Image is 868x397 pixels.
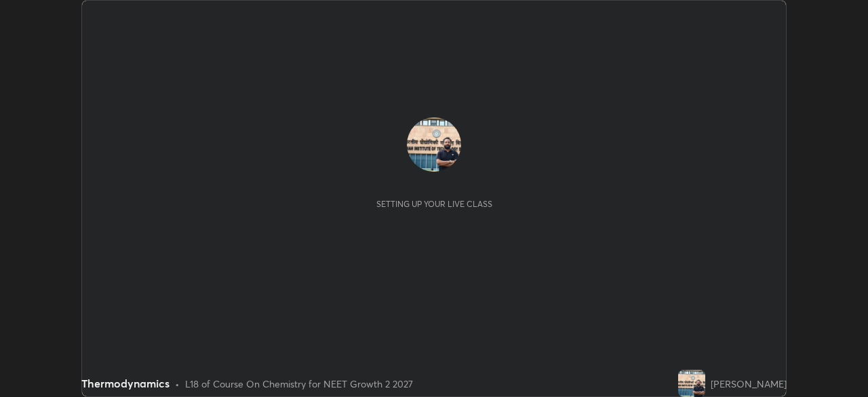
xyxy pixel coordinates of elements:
[376,199,492,209] div: Setting up your live class
[678,370,705,397] img: 52c50036a11c4c1abd50e1ac304482e7.jpg
[407,117,461,172] img: 52c50036a11c4c1abd50e1ac304482e7.jpg
[175,377,180,391] div: •
[711,377,787,391] div: [PERSON_NAME]
[81,375,170,392] div: Thermodynamics
[185,377,413,391] div: L18 of Course On Chemistry for NEET Growth 2 2027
